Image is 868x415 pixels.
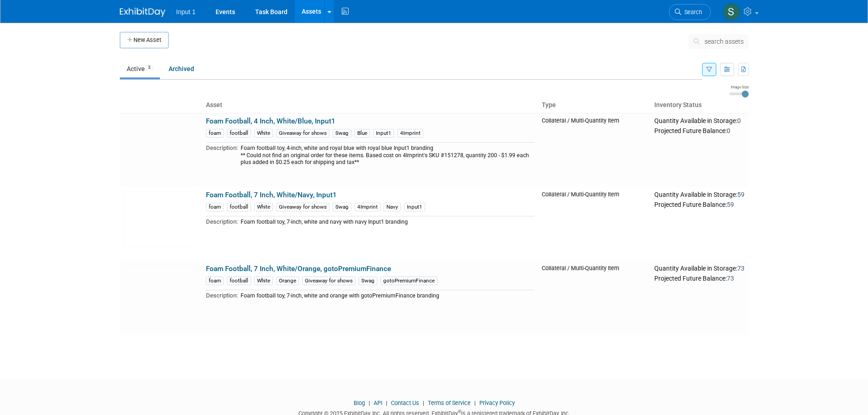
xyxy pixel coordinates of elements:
td: Collateral / Multi-Quantity Item [538,113,651,187]
div: Quantity Available in Storage: [654,117,745,125]
span: Input 1 [176,8,196,15]
div: foam [206,277,224,285]
span: 59 [737,191,745,198]
td: Collateral / Multi-Quantity Item [538,261,651,335]
div: Swag [333,129,351,138]
div: foam [206,203,224,211]
div: Blue [354,129,370,138]
span: | [421,400,426,406]
a: Archived [162,60,201,77]
div: Projected Future Balance: [654,273,745,283]
div: White [254,129,273,138]
div: Orange [276,277,299,285]
a: Terms of Service [428,400,471,406]
td: Description: [206,143,238,167]
div: Swag [359,277,377,285]
span: 73 [737,265,745,272]
div: football [227,277,251,285]
a: Blog [354,400,365,406]
td: Collateral / Multi-Quantity Item [538,187,651,261]
img: Susan Stout [723,3,740,20]
span: 0 [727,127,730,134]
span: | [366,400,372,406]
span: Search [681,9,702,15]
div: Giveaway for shows [276,203,329,211]
button: search assets [688,34,749,49]
div: Foam football toy, 7-inch, white and navy with navy Input1 branding [241,219,534,225]
th: Asset [202,97,538,113]
a: API [374,400,382,406]
span: 73 [727,275,734,282]
span: | [472,400,478,406]
div: gotoPremiumFinance [380,277,437,285]
span: search assets [704,38,744,45]
span: 3 [145,64,153,71]
div: Giveaway for shows [302,277,355,285]
div: 4Imprint [397,129,423,138]
a: Active3 [120,60,160,77]
div: Input1 [404,203,425,211]
a: Search [669,4,711,20]
td: Description: [206,216,238,227]
a: Foam Football, 4 Inch, White/Blue, Input1 [206,117,335,125]
div: Foam football toy, 7-inch, white and orange with gotoPremiumFinance branding [241,292,534,299]
th: Type [538,97,651,113]
div: White [254,203,273,211]
button: New Asset [120,32,169,48]
div: football [227,203,251,211]
div: Quantity Available in Storage: [654,265,745,273]
div: Giveaway for shows [276,129,329,138]
div: Foam football toy, 4-inch, white and royal blue with royal blue Input1 branding ** Could not find... [241,145,534,166]
span: 59 [727,201,734,208]
div: Swag [333,203,351,211]
div: Quantity Available in Storage: [654,191,745,199]
div: foam [206,129,224,138]
sup: ® [458,409,461,414]
a: Foam Football, 7 Inch, White/Orange, gotoPremiumFinance [206,265,391,273]
div: White [254,277,273,285]
span: | [384,400,390,406]
img: ExhibitDay [120,8,165,17]
div: 4Imprint [354,203,380,211]
a: Privacy Policy [479,400,515,406]
div: Input1 [373,129,394,138]
div: Image Size [729,84,749,90]
a: Contact Us [391,400,419,406]
td: Description: [206,290,238,301]
a: Foam Football, 7 Inch, White/Navy, Input1 [206,191,337,199]
div: football [227,129,251,138]
span: 0 [737,117,741,124]
div: Projected Future Balance: [654,199,745,209]
div: Projected Future Balance: [654,125,745,135]
div: Navy [384,203,401,211]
